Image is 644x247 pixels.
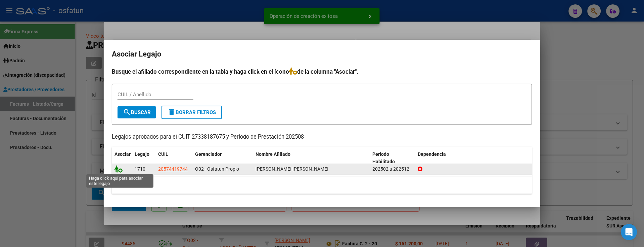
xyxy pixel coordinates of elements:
datatable-header-cell: CUIL [155,147,192,169]
div: Open Intercom Messenger [621,224,637,240]
datatable-header-cell: Gerenciador [192,147,253,169]
span: Periodo Habilitado [373,151,395,165]
span: Legajo [135,151,149,157]
datatable-header-cell: Periodo Habilitado [370,147,415,169]
datatable-header-cell: Asociar [112,147,132,169]
p: Legajos aprobados para el CUIT 27338187675 y Período de Prestación 202508 [112,133,532,141]
datatable-header-cell: Dependencia [415,147,533,169]
h4: Busque el afiliado correspondiente en la tabla y haga click en el ícono de la columna "Asociar". [112,67,532,76]
datatable-header-cell: Legajo [132,147,155,169]
span: Buscar [123,109,151,115]
span: O02 - Osfatun Propio [195,166,239,172]
button: Borrar Filtros [162,106,222,119]
div: 1 registros [112,177,532,194]
span: CUIL [158,151,168,157]
span: Nombre Afiliado [256,151,290,157]
mat-icon: search [123,108,131,116]
span: Gerenciador [195,151,222,157]
span: MIRANDA PONCE CIRO GABRIEL [256,166,328,172]
span: 20574419744 [158,166,188,172]
span: Dependencia [418,151,446,157]
button: Buscar [118,106,156,118]
span: Borrar Filtros [168,109,216,115]
span: Asociar [114,151,131,157]
span: 1710 [135,166,145,172]
h2: Asociar Legajo [112,48,532,61]
datatable-header-cell: Nombre Afiliado [253,147,370,169]
mat-icon: delete [168,108,176,116]
div: 202502 a 202512 [373,165,413,173]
